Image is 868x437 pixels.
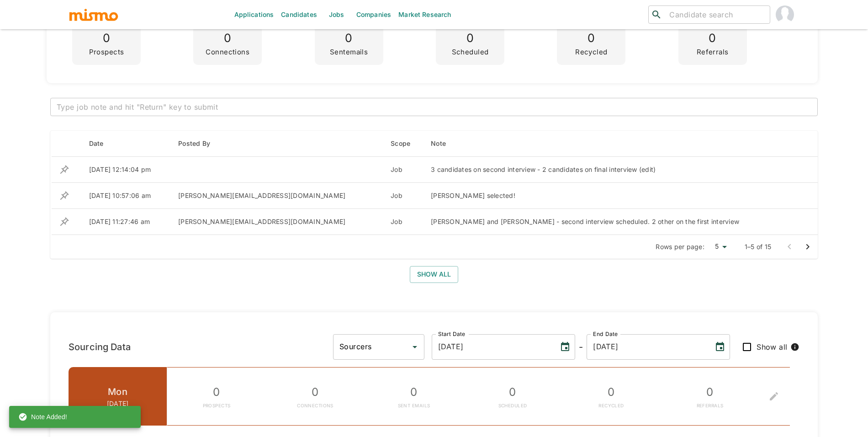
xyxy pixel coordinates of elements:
button: Choose date, selected date is Sep 15, 2025 [711,338,729,356]
th: Posted By [171,131,383,157]
p: REFERRALS [697,402,724,410]
p: 0 [452,28,489,48]
div: 3 candidates on second interview - 2 candidates on final interview (edit) [431,165,794,174]
button: Open [408,341,421,353]
p: 0 [297,383,333,402]
td: [PERSON_NAME][EMAIL_ADDRESS][DOMAIN_NAME] [171,183,383,209]
p: SENT EMAILS [398,402,430,410]
p: CONNECTIONS [297,402,333,410]
td: [PERSON_NAME][EMAIL_ADDRESS][DOMAIN_NAME] [171,209,383,235]
p: 0 [330,28,368,48]
p: Connections [206,48,249,56]
p: Sentemails [330,48,368,56]
p: 0 [398,383,430,402]
td: Job [383,157,423,183]
p: [DATE] [107,399,129,408]
td: Job [383,183,423,209]
p: SCHEDULED [498,402,527,410]
p: 0 [697,383,724,402]
p: Referrals [697,48,729,56]
p: 0 [575,28,608,48]
div: To edit the metrics, please select a sourcer first. [759,367,790,426]
td: [DATE] 11:27:46 am [82,209,171,235]
p: Prospects [89,48,124,56]
h6: Sourcing Data [69,340,131,354]
p: 0 [598,383,624,402]
h6: - [579,340,583,354]
p: Recycled [575,48,608,56]
input: MM/DD/YYYY [432,334,552,360]
p: PROSPECTS [203,402,231,410]
p: 0 [206,28,249,48]
div: Note Added! [18,409,67,425]
th: Note [423,131,801,157]
p: 0 [498,383,527,402]
td: Job [383,209,423,235]
label: Start Date [438,330,466,338]
div: 5 [708,240,730,253]
div: [PERSON_NAME] selected! [431,191,794,200]
p: 0 [203,383,231,402]
h6: Mon [107,384,129,399]
img: logo [69,8,119,21]
input: Candidate search [666,8,766,21]
p: 0 [89,28,124,48]
button: Show all [410,266,458,283]
button: Choose date, selected date is Sep 9, 2025 [556,338,574,356]
button: Go to next page [799,238,817,256]
input: MM/DD/YYYY [587,334,707,360]
label: End Date [593,330,618,338]
p: Scheduled [452,48,489,56]
td: [DATE] 10:57:06 am [82,183,171,209]
p: 1–5 of 15 [745,242,771,251]
img: Maria Lujan Ciommo [776,5,794,24]
th: Date [82,131,171,157]
table: enhanced table [50,131,818,235]
div: [PERSON_NAME] and [PERSON_NAME] - second interview scheduled. 2 other on the first interview [431,217,794,226]
svg: When checked, all metrics, including those with zero values, will be displayed. [790,342,799,352]
span: Show all [757,341,788,353]
p: RECYCLED [598,402,624,410]
p: Rows per page: [656,242,704,251]
p: 0 [697,28,729,48]
th: Scope [383,131,423,157]
td: [DATE] 12:14:04 pm [82,157,171,183]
